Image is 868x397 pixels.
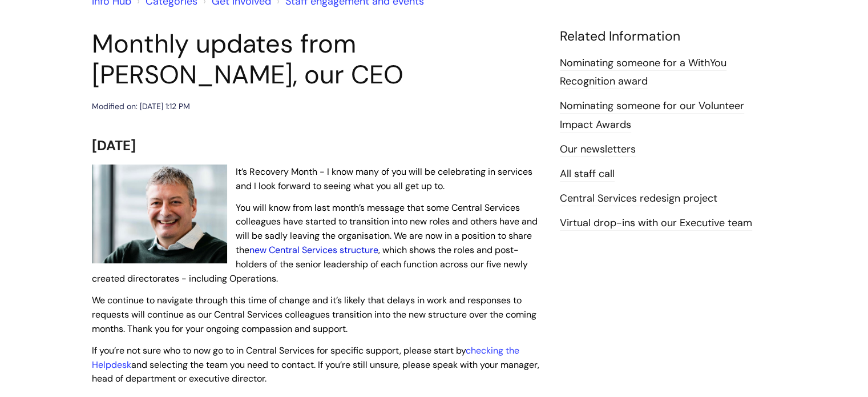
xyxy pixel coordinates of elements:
span: [DATE] [92,137,136,154]
span: We continue to navigate through this time of change and it’s likely that delays in work and respo... [92,294,536,335]
a: Nominating someone for a WithYou Recognition award [560,56,726,89]
a: Central Services redesign project [560,191,717,206]
h1: Monthly updates from [PERSON_NAME], our CEO [92,29,543,90]
img: WithYou Chief Executive Simon Phillips pictured looking at the camera and smiling [92,165,227,264]
a: Our newsletters [560,142,636,157]
a: checking the Helpdesk [92,344,519,371]
div: Modified on: [DATE] 1:12 PM [92,99,190,114]
a: Virtual drop-ins with our Executive team [560,216,752,231]
span: You will know from last month’s message that some Central Services colleagues have started to tra... [92,202,538,284]
span: If you’re not sure who to now go to in Central Services for specific support, please start by and... [92,344,539,385]
a: new Central Services structure [249,244,378,256]
a: Nominating someone for our Volunteer Impact Awards [560,99,744,132]
h4: Related Information [560,29,777,45]
span: It’s Recovery Month - I know many of you will be celebrating in services and I look forward to se... [236,166,532,192]
a: All staff call [560,167,615,182]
